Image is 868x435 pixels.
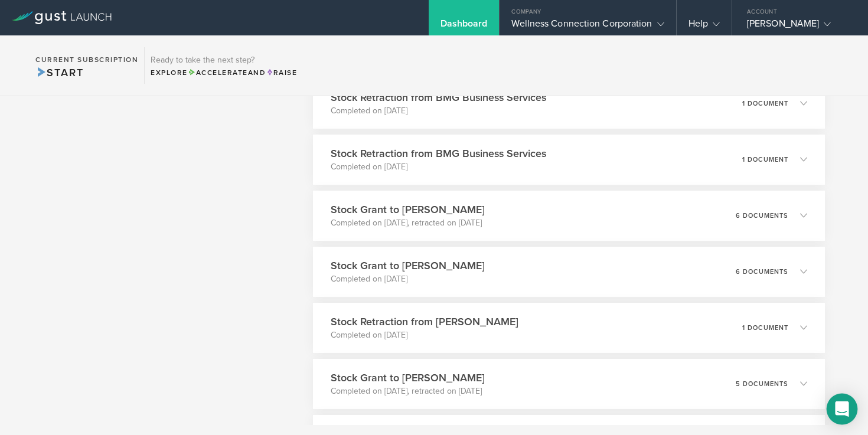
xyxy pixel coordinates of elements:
[151,56,297,64] h3: Ready to take the next step?
[331,217,485,229] p: Completed on [DATE], retracted on [DATE]
[331,146,546,161] h3: Stock Retraction from BMG Business Services
[331,202,485,217] h3: Stock Grant to [PERSON_NAME]
[144,47,303,84] div: Ready to take the next step?ExploreAccelerateandRaise
[266,68,297,77] span: Raise
[188,68,266,77] span: and
[35,56,138,63] h2: Current Subscription
[747,18,847,35] div: [PERSON_NAME]
[688,18,720,35] div: Help
[440,18,488,35] div: Dashboard
[331,105,546,117] p: Completed on [DATE]
[35,66,83,79] span: Start
[188,68,248,77] span: Accelerate
[331,258,485,273] h3: Stock Grant to [PERSON_NAME]
[736,269,788,275] p: 6 documents
[742,325,788,331] p: 1 document
[151,67,297,78] div: Explore
[511,18,664,35] div: Wellness Connection Corporation
[742,156,788,163] p: 1 document
[331,370,485,385] h3: Stock Grant to [PERSON_NAME]
[331,314,518,329] h3: Stock Retraction from [PERSON_NAME]
[331,385,485,397] p: Completed on [DATE], retracted on [DATE]
[331,273,485,285] p: Completed on [DATE]
[827,394,858,425] div: Open Intercom Messenger
[331,329,518,341] p: Completed on [DATE]
[742,100,788,107] p: 1 document
[331,90,546,105] h3: Stock Retraction from BMG Business Services
[736,212,788,219] p: 6 documents
[736,381,788,387] p: 5 documents
[331,161,546,173] p: Completed on [DATE]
